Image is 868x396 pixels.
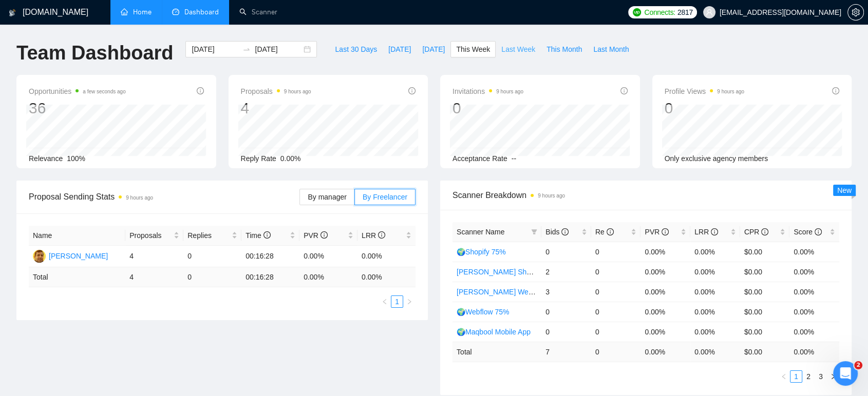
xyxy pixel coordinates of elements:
[690,282,740,302] td: 0.00%
[706,9,713,16] span: user
[665,85,745,97] span: Profile Views
[740,242,790,262] td: $0.00
[452,98,523,118] div: 0
[744,228,768,236] span: CPR
[457,328,531,336] a: 🌍Maqbool Mobile App
[620,87,628,94] span: info-circle
[781,373,787,380] span: left
[382,299,388,305] span: left
[391,296,403,307] a: 1
[640,322,690,342] td: 0.00%
[588,41,634,57] button: Last Month
[640,342,690,362] td: 0.00 %
[789,302,839,322] td: 0.00%
[263,231,271,239] span: info-circle
[690,242,740,262] td: 0.00%
[694,228,718,236] span: LRR
[29,267,125,287] td: Total
[740,302,790,322] td: $0.00
[591,242,641,262] td: 0
[541,342,591,362] td: 7
[241,246,299,267] td: 00:16:28
[362,231,385,240] span: LRR
[591,342,641,362] td: 0
[690,262,740,282] td: 0.00%
[329,41,383,57] button: Last 30 Days
[125,226,183,246] th: Proposals
[789,282,839,302] td: 0.00%
[363,193,407,201] span: By Freelancer
[125,267,183,287] td: 4
[33,251,108,260] a: SU[PERSON_NAME]
[125,246,183,267] td: 4
[417,41,450,57] button: [DATE]
[531,229,537,235] span: filter
[847,8,864,16] a: setting
[595,228,614,236] span: Re
[403,295,416,308] li: Next Page
[284,89,311,94] time: 9 hours ago
[640,242,690,262] td: 0.00%
[633,8,641,16] img: upwork-logo.png
[357,267,416,287] td: 0.00 %
[740,262,790,282] td: $0.00
[790,370,802,383] li: 1
[187,230,230,241] span: Replies
[452,342,541,362] td: Total
[452,85,523,97] span: Invitations
[241,85,311,97] span: Proposals
[255,44,301,55] input: End date
[848,8,863,16] span: setting
[67,154,85,163] span: 100%
[16,41,173,65] h1: Team Dashboard
[501,44,535,55] span: Last Week
[677,7,693,18] span: 2817
[184,8,219,16] span: Dashboard
[496,41,541,57] button: Last Week
[456,44,490,55] span: This Week
[837,186,852,194] span: New
[308,193,346,201] span: By manager
[591,322,641,342] td: 0
[457,228,504,236] span: Scanner Name
[778,370,790,383] li: Previous Page
[299,267,357,287] td: 0.00 %
[541,322,591,342] td: 0
[408,87,416,94] span: info-circle
[241,98,311,118] div: 4
[529,224,539,240] span: filter
[242,45,251,53] span: swap-right
[607,228,614,235] span: info-circle
[126,195,153,201] time: 9 hours ago
[832,87,839,94] span: info-circle
[591,282,641,302] td: 0
[457,308,509,316] a: 🌍Webflow 75%
[242,45,251,53] span: to
[789,262,839,282] td: 0.00%
[33,250,46,263] img: SU
[299,246,357,267] td: 0.00%
[541,282,591,302] td: 3
[335,44,377,55] span: Last 30 Days
[388,44,411,55] span: [DATE]
[546,44,582,55] span: This Month
[450,41,496,57] button: This Week
[357,246,416,267] td: 0.00%
[740,282,790,302] td: $0.00
[121,8,152,16] a: homeHome
[640,302,690,322] td: 0.00%
[29,226,125,246] th: Name
[789,242,839,262] td: 0.00%
[29,98,126,118] div: 36
[457,288,561,296] a: [PERSON_NAME] Webflow 75%
[690,322,740,342] td: 0.00%
[645,228,669,236] span: PVR
[241,154,276,163] span: Reply Rate
[640,262,690,282] td: 0.00%
[761,228,768,235] span: info-circle
[192,44,238,55] input: Start date
[403,295,416,308] button: right
[740,342,790,362] td: $ 0.00
[717,89,744,94] time: 9 hours ago
[665,154,768,163] span: Only exclusive agency members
